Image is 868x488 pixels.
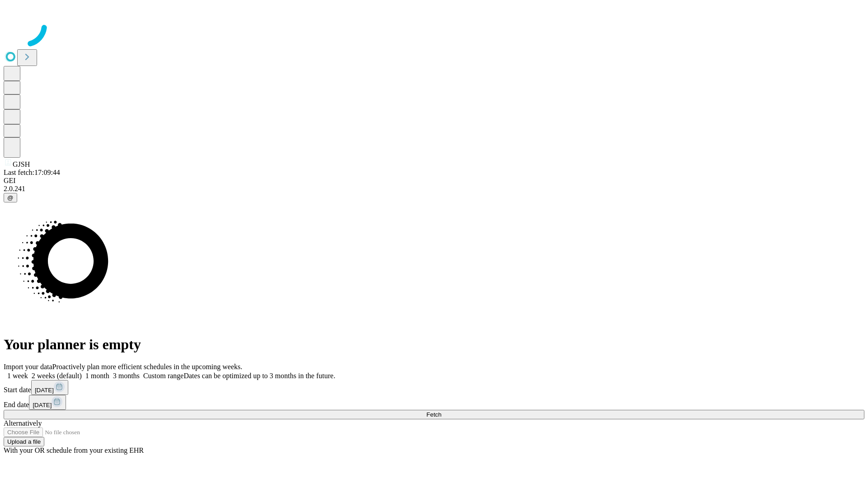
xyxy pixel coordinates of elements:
[184,372,335,380] span: Dates can be optimized up to 3 months in the future.
[29,395,66,410] button: [DATE]
[4,419,42,427] span: Alternatively
[85,372,109,380] span: 1 month
[7,194,14,201] span: @
[4,380,864,395] div: Start date
[35,387,54,394] span: [DATE]
[13,160,30,168] span: GJSH
[31,380,68,395] button: [DATE]
[4,446,144,454] span: With your OR schedule from your existing EHR
[4,410,864,419] button: Fetch
[4,185,864,193] div: 2.0.241
[4,395,864,410] div: End date
[4,193,17,202] button: @
[143,372,184,380] span: Custom range
[33,402,52,408] span: [DATE]
[32,372,82,380] span: 2 weeks (default)
[426,411,441,418] span: Fetch
[113,372,140,380] span: 3 months
[7,372,28,380] span: 1 week
[4,363,52,371] span: Import your data
[52,363,242,371] span: Proactively plan more efficient schedules in the upcoming weeks.
[4,336,864,353] h1: Your planner is empty
[4,437,44,446] button: Upload a file
[4,169,60,176] span: Last fetch: 17:09:44
[4,177,864,185] div: GEI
